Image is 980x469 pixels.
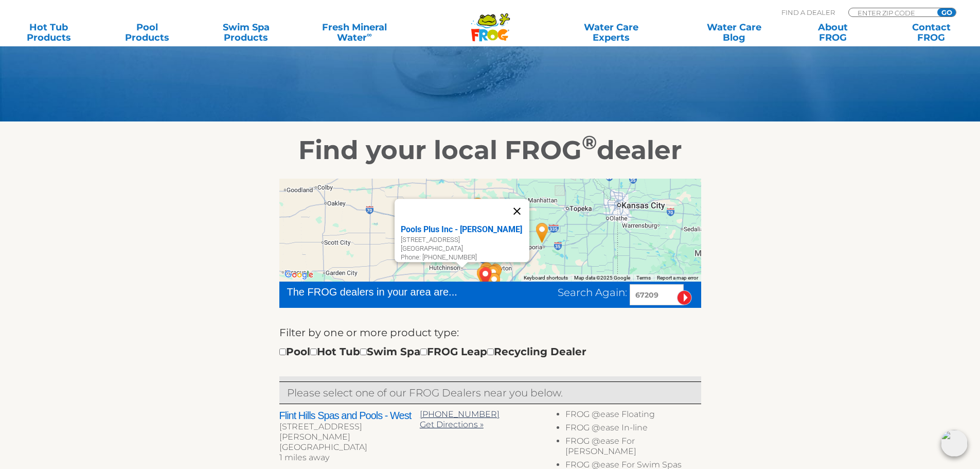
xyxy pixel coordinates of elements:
[565,436,701,460] li: FROG @ease For [PERSON_NAME]
[794,22,871,43] a: AboutFROG
[10,22,87,43] a: Hot TubProducts
[937,8,956,16] input: GO
[279,422,420,442] div: [STREET_ADDRESS][PERSON_NAME]
[279,442,420,453] div: [GEOGRAPHIC_DATA]
[279,409,420,422] h2: Flint Hills Spas and Pools - West
[473,263,497,290] div: Ultra Modern Pool & Patio Inc - West - 1 miles away.
[471,263,495,290] div: Leslie's Poolmart, Inc. # 637 - 3 miles away.
[420,420,484,429] a: Get Directions »
[279,324,459,341] label: Filter by one or more product type:
[565,409,701,423] li: FROG @ease Floating
[696,22,772,43] a: Water CareBlog
[401,253,529,262] div: Phone: [PHONE_NUMBER]
[474,263,497,291] div: WICHITA, KS 67209
[893,22,970,43] a: ContactFROG
[657,275,698,281] a: Report a map error
[282,268,316,282] a: Open this area in Google Maps (opens a new window)
[505,199,529,223] button: Close
[287,385,693,401] p: Please select one of our FROG Dealers near you below.
[401,223,529,236] div: Pools Plus Inc - [PERSON_NAME]
[401,236,529,245] div: [STREET_ADDRESS]
[483,269,506,297] div: Ultra Modern Pool & Patio Inc - Derby - 12 miles away.
[524,274,568,282] button: Keyboard shortcuts
[941,430,968,457] img: openIcon
[367,30,372,39] sup: ∞
[677,290,692,305] input: Submit
[420,409,500,419] a: [PHONE_NUMBER]
[279,343,586,360] div: Pool Hot Tub Swim Spa FROG Leap Recycling Dealer
[549,22,673,43] a: Water CareExperts
[565,423,701,436] li: FROG @ease In-line
[574,275,630,281] span: Map data ©2025 Google
[465,196,489,223] div: Pools Plus - 79 miles away.
[483,261,507,289] div: Shocker Pools - 11 miles away.
[558,286,627,299] span: Search Again:
[287,284,494,300] div: The FROG dealers in your area are...
[306,22,402,43] a: Fresh MineralWater∞
[282,268,316,282] img: Google
[109,22,186,43] a: PoolProducts
[279,453,329,462] span: 1 miles away
[582,131,597,154] sup: ®
[484,259,508,287] div: Ultra Modern Pool & Patio Inc - East - 12 miles away.
[781,8,835,17] p: Find A Dealer
[474,263,498,290] div: Flint Hills Spas and Pools - West - 1 miles away.
[401,245,529,253] div: [GEOGRAPHIC_DATA]
[466,194,490,221] div: Sunflower Pool & Patio - 81 miles away.
[530,219,554,247] div: First Start Pool & Patio - 83 miles away.
[174,135,807,166] h2: Find your local FROG dealer
[636,275,651,281] a: Terms (opens in new tab)
[208,22,284,43] a: Swim SpaProducts
[857,8,926,17] input: Zip Code Form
